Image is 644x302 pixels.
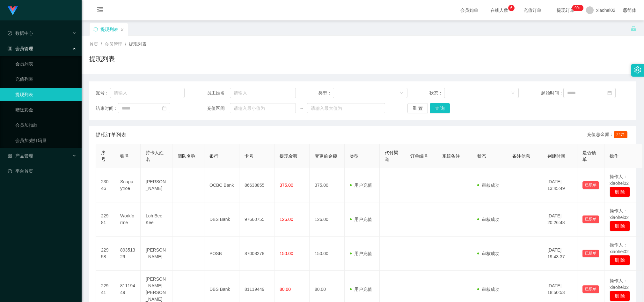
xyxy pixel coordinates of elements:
button: 已锁单 [582,215,599,223]
span: 变更前金额 [315,154,337,159]
span: / [101,42,102,47]
span: 代付渠道 [385,150,398,162]
td: Loh Bee Kee [141,202,172,237]
span: 在线人数 [487,8,511,12]
span: 80.00 [280,287,291,292]
img: logo.9652507e.png [8,6,18,15]
span: 产品管理 [8,153,33,158]
div: 充值总金额： [587,131,630,139]
input: 请输入最大值为 [307,103,385,113]
td: 86638855 [239,168,274,202]
td: [DATE] 20:26:48 [542,202,577,237]
sup: 6 [508,5,515,11]
td: 89351329 [115,237,141,271]
span: 操作人：xiaohei02 [610,208,629,220]
span: 系统备注 [442,154,460,159]
i: 图标: sync [93,27,98,32]
span: 创建时间 [547,154,565,159]
td: 23046 [96,168,115,202]
td: 97660755 [239,202,274,237]
a: 提现列表 [15,88,77,101]
a: 图标: dashboard平台首页 [8,165,77,177]
i: 图标: setting [634,66,641,73]
button: 查 询 [430,103,450,113]
td: [PERSON_NAME] [141,168,172,202]
i: 图标: down [511,91,515,95]
i: 图标: appstore-o [8,154,12,158]
span: 用户充值 [350,217,372,222]
h1: 提现列表 [89,54,115,64]
input: 请输入最小值为 [230,103,296,113]
span: 起始时间： [541,90,563,96]
span: 首页 [89,42,98,47]
td: 22958 [96,237,115,271]
span: 员工姓名： [207,90,230,96]
td: 87008278 [239,237,274,271]
button: 重 置 [407,103,428,113]
sup: 1187 [572,5,583,11]
td: OCBC Bank [204,168,239,202]
a: 充值列表 [15,73,77,86]
span: 订单编号 [410,154,428,159]
i: 图标: check-circle-o [8,31,12,35]
button: 删 除 [610,291,630,301]
span: ~ [296,105,307,112]
p: 6 [510,5,513,11]
td: 22981 [96,202,115,237]
i: 图标: menu-fold [89,0,111,21]
span: 是否锁单 [582,150,596,162]
span: 团队名称 [178,154,195,159]
a: 会员加扣款 [15,119,77,132]
i: 图标: calendar [607,91,612,95]
span: 操作人：xiaohei02 [610,242,629,254]
span: 账号： [96,90,110,96]
span: 账号 [120,154,129,159]
span: 结束时间： [96,105,118,112]
a: 赠送彩金 [15,103,77,116]
span: 序号 [101,150,106,162]
i: 图标: unlock [631,26,636,32]
span: 操作 [610,154,618,159]
span: 类型 [350,154,359,159]
span: 审核成功 [477,217,500,222]
td: [DATE] 19:43:37 [542,237,577,271]
span: 数据中心 [8,31,33,36]
i: 图标: down [400,91,404,95]
span: 会员管理 [8,46,33,51]
span: / [125,42,126,47]
button: 删 除 [610,187,630,197]
td: 126.00 [310,202,345,237]
span: 状态 [477,154,486,159]
td: [DATE] 13:45:49 [542,168,577,202]
span: 操作人：xiaohei02 [610,278,629,290]
span: 持卡人姓名 [146,150,164,162]
td: POSB [204,237,239,271]
td: DBS Bank [204,202,239,237]
span: 提现订单列表 [96,131,126,139]
span: 会员管理 [105,42,122,47]
span: 卡号 [245,154,253,159]
a: 会员列表 [15,57,77,70]
span: 150.00 [280,251,293,256]
td: Workforme [115,202,141,237]
i: 图标: close [120,28,124,32]
span: 充值区间： [207,105,230,112]
input: 请输入 [230,88,296,98]
input: 请输入 [110,88,185,98]
span: 银行 [209,154,218,159]
span: 提现金额 [280,154,297,159]
i: 图标: global [623,8,627,12]
td: [PERSON_NAME] [141,237,172,271]
span: 类型： [318,90,333,96]
button: 已锁单 [582,181,599,189]
span: 375.00 [280,183,293,188]
span: 用户充值 [350,251,372,256]
span: 用户充值 [350,287,372,292]
a: 会员加减打码量 [15,134,77,147]
span: 审核成功 [477,287,500,292]
div: 提现列表 [100,23,118,35]
td: 150.00 [310,237,345,271]
td: 375.00 [310,168,345,202]
span: 2471 [614,131,627,138]
span: 状态： [429,90,444,96]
